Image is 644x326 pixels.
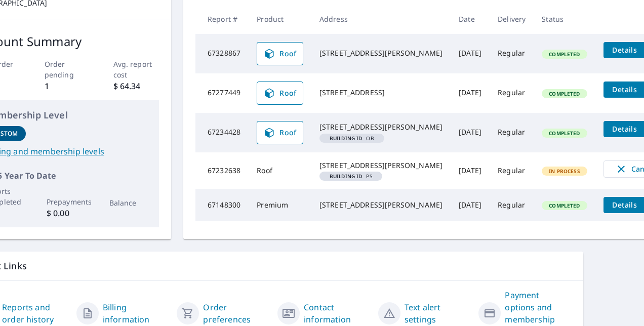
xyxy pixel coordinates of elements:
[490,152,534,189] td: Regular
[263,48,297,60] span: Roof
[451,152,490,189] td: [DATE]
[610,124,640,134] span: Details
[263,87,297,99] span: Roof
[490,4,534,34] th: Delivery
[490,73,534,113] td: Regular
[195,34,249,73] td: 67328867
[610,200,640,210] span: Details
[490,34,534,73] td: Regular
[263,127,297,139] span: Roof
[304,301,370,325] a: Contact information
[195,113,249,152] td: 67234428
[405,301,471,325] a: Text alert settings
[451,34,490,73] td: [DATE]
[203,301,269,325] a: Order preferences
[113,59,159,80] p: Avg. report cost
[330,136,363,141] em: Building ID
[490,113,534,152] td: Regular
[2,301,68,325] a: Reports and order history
[543,202,586,209] span: Completed
[451,189,490,221] td: [DATE]
[543,51,586,58] span: Completed
[195,189,249,221] td: 67148300
[257,42,303,65] a: Roof
[324,136,380,141] span: OB
[451,73,490,113] td: [DATE]
[451,4,490,34] th: Date
[45,80,91,92] p: 1
[47,196,89,207] p: Prepayments
[324,174,378,179] span: PS
[257,81,303,105] a: Roof
[113,80,159,92] p: $ 64.34
[47,207,89,219] p: $ 0.00
[311,4,451,34] th: Address
[543,130,586,137] span: Completed
[249,152,311,189] td: Roof
[103,301,169,325] a: Billing information
[319,160,442,171] div: [STREET_ADDRESS][PERSON_NAME]
[490,189,534,221] td: Regular
[195,4,249,34] th: Report #
[257,121,303,144] a: Roof
[249,189,311,221] td: Premium
[610,45,640,55] span: Details
[543,90,586,97] span: Completed
[610,85,640,94] span: Details
[249,4,311,34] th: Product
[195,152,249,189] td: 67232638
[319,88,442,98] div: [STREET_ADDRESS]
[319,48,442,58] div: [STREET_ADDRESS][PERSON_NAME]
[534,4,595,34] th: Status
[330,174,363,179] em: Building ID
[319,122,442,132] div: [STREET_ADDRESS][PERSON_NAME]
[543,168,586,175] span: In Process
[451,113,490,152] td: [DATE]
[109,197,151,208] p: Balance
[45,59,91,80] p: Order pending
[319,200,442,210] div: [STREET_ADDRESS][PERSON_NAME]
[195,73,249,113] td: 67277449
